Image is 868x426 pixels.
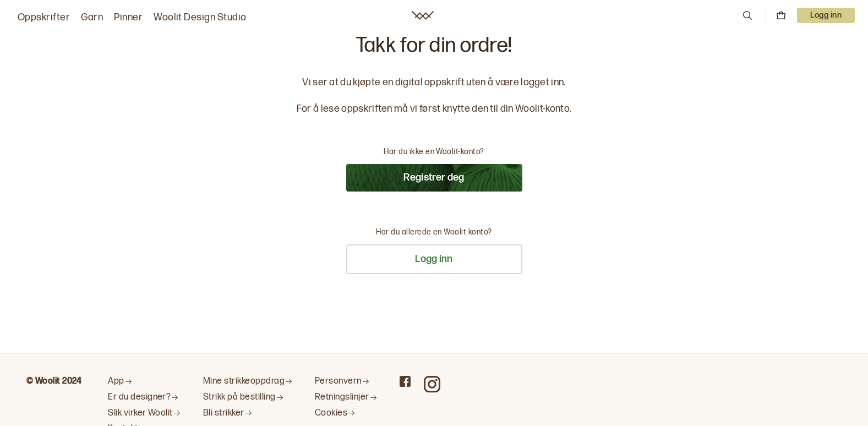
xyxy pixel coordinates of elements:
[356,35,512,56] p: Takk for din ordre!
[412,11,434,20] a: Woolit
[346,244,522,274] button: Logg inn
[297,76,571,116] p: Vi ser at du kjøpte en digital oppskrift uten å være logget inn. For å lese oppskriften må vi før...
[203,408,293,419] a: Bli strikker
[384,146,484,157] p: Har du ikke en Woolit-konto?
[154,10,247,25] a: Woolit Design Studio
[108,392,181,403] a: Er du designer?
[315,408,378,419] a: Cookies
[203,376,293,387] a: Mine strikkeoppdrag
[376,227,492,238] p: Har du allerede en Woolit-konto?
[108,376,181,387] a: App
[108,408,181,419] a: Slik virker Woolit
[315,392,378,403] a: Retningslinjer
[797,8,855,23] button: User dropdown
[315,376,378,387] a: Personvern
[424,376,440,392] a: Woolit on Instagram
[18,10,70,25] a: Oppskrifter
[346,164,522,192] button: Registrer deg
[400,376,411,387] a: Woolit on Facebook
[114,10,143,25] a: Pinner
[81,10,103,25] a: Garn
[26,376,81,386] b: © Woolit 2024
[203,392,293,403] a: Strikk på bestilling
[797,8,855,23] p: Logg inn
